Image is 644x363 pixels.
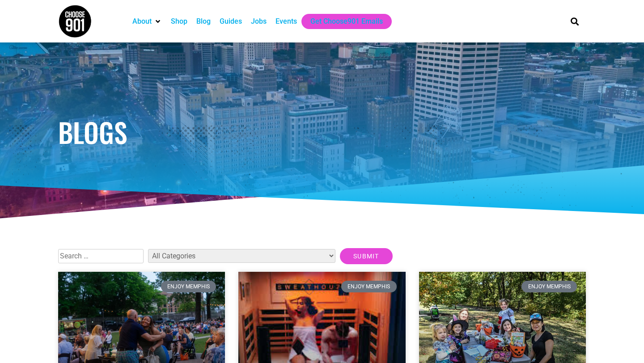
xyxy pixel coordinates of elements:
[251,16,267,27] a: Jobs
[568,14,582,29] div: Search
[340,248,393,264] input: Submit
[161,281,216,292] div: Enjoy Memphis
[132,16,152,27] a: About
[341,281,397,292] div: Enjoy Memphis
[521,281,577,292] div: Enjoy Memphis
[128,14,555,29] nav: Main nav
[58,249,144,263] input: Search …
[171,16,187,27] a: Shop
[220,16,242,27] a: Guides
[58,118,586,145] h1: Blogs
[275,16,297,27] a: Events
[128,14,166,29] div: About
[310,16,383,27] a: Get Choose901 Emails
[196,16,211,27] a: Blog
